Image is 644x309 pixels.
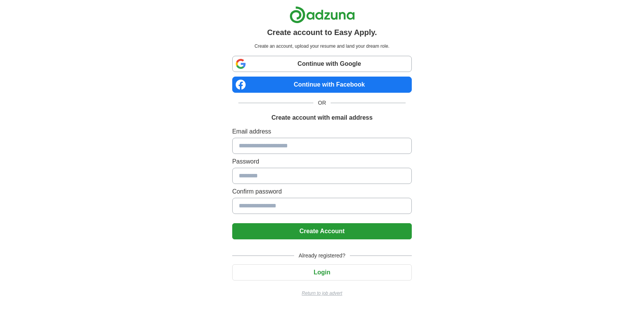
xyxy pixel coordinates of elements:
[232,77,412,93] a: Continue with Facebook
[234,43,410,50] p: Create an account, upload your resume and land your dream role.
[232,290,412,297] a: Return to job advert
[313,99,331,107] span: OR
[232,157,412,166] label: Password
[232,56,412,72] a: Continue with Google
[267,27,377,38] h1: Create account to Easy Apply.
[232,264,412,281] button: Login
[290,6,355,23] img: Adzuna logo
[232,223,412,239] button: Create Account
[294,252,350,260] span: Already registered?
[232,187,412,196] label: Confirm password
[232,127,412,136] label: Email address
[232,269,412,276] a: Login
[271,113,373,122] h1: Create account with email address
